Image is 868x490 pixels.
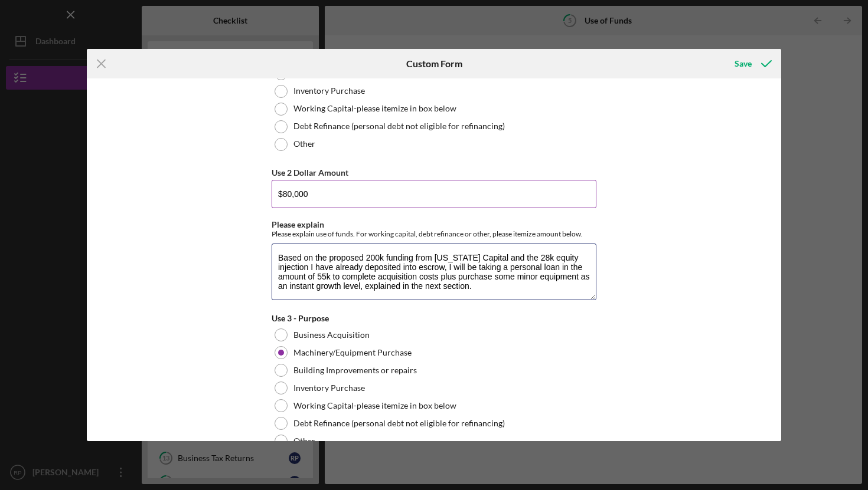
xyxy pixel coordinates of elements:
[735,52,752,75] div: Save
[293,366,417,375] label: Building Improvements or repairs
[272,229,596,238] div: Please explain use of funds. For working capital, debt refinance or other, please itemize amount ...
[272,219,324,229] label: Please explain
[293,330,370,340] label: Business Acquisition
[293,139,315,149] label: Other
[293,401,456,410] label: Working Capital-please itemize in box below
[293,348,412,357] label: Machinery/Equipment Purchase
[723,52,781,75] button: Save
[293,121,505,131] label: Debt Refinance (personal debt not eligible for refinancing)
[272,244,596,300] textarea: Based on the proposed 200k funding from [US_STATE] Capital and the 28k equity injection I have al...
[272,167,348,177] label: Use 2 Dollar Amount
[293,383,365,393] label: Inventory Purchase
[293,419,505,428] label: Debt Refinance (personal debt not eligible for refinancing)
[293,86,365,96] label: Inventory Purchase
[406,58,462,69] h6: Custom Form
[272,314,596,323] div: Use 3 - Purpose
[293,436,315,446] label: Other
[293,104,456,113] label: Working Capital-please itemize in box below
